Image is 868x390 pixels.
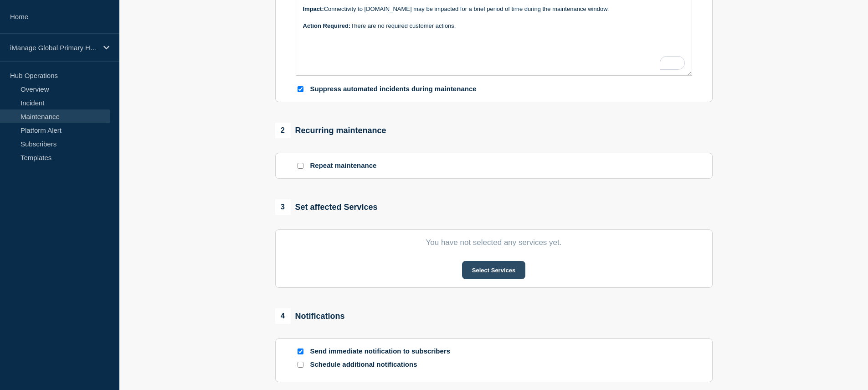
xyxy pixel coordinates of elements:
[275,308,345,324] div: Notifications
[303,22,685,30] p: There are no required customer actions.
[303,5,685,13] p: Connectivity to [DOMAIN_NAME] may be impacted for a brief period of time during the maintenance w...
[296,238,692,247] p: You have not selected any services yet.
[303,5,324,12] strong: Impact:
[275,199,291,215] span: 3
[298,348,303,354] input: Send immediate notification to subscribers
[275,123,386,138] div: Recurring maintenance
[275,123,291,138] span: 2
[310,161,377,170] p: Repeat maintenance
[298,86,303,92] input: Suppress automated incidents during maintenance
[298,163,303,169] input: Repeat maintenance
[275,199,378,215] div: Set affected Services
[310,85,477,94] p: Suppress automated incidents during maintenance
[462,261,525,279] button: Select Services
[10,44,98,52] p: iManage Global Primary Hub
[275,308,291,324] span: 4
[303,22,351,29] strong: Action Required:
[310,347,456,356] p: Send immediate notification to subscribers
[310,360,456,369] p: Schedule additional notifications
[298,362,303,368] input: Schedule additional notifications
